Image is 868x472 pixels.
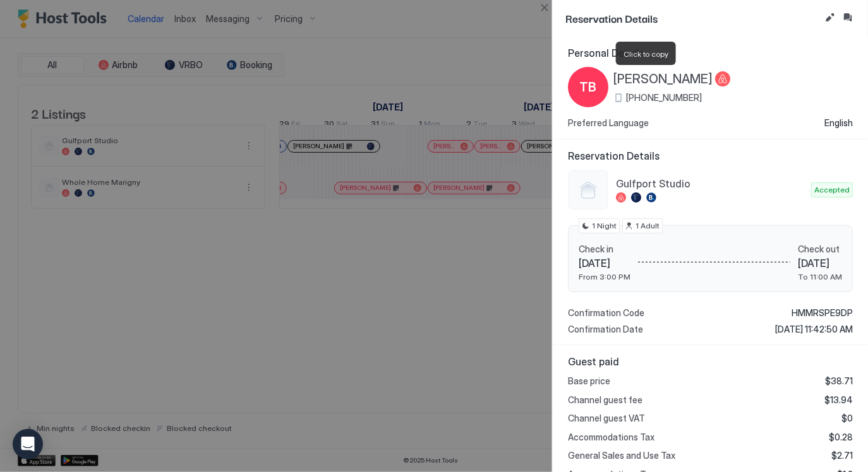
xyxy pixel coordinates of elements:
[792,307,853,319] span: HMMRSPE9DP
[798,257,842,269] span: [DATE]
[568,375,610,387] span: Base price
[824,117,853,129] span: English
[568,450,675,461] span: General Sales and Use Tax
[616,177,806,190] span: Gulfport Studio
[841,413,853,424] span: $0
[579,244,630,255] span: Check in
[798,244,842,255] span: Check out
[823,10,838,25] button: Edit reservation
[580,78,597,97] span: TB
[626,92,702,103] span: [PHONE_NUMBER]
[568,117,649,129] span: Preferred Language
[840,10,855,25] button: Inbox
[624,49,668,59] span: Click to copy
[636,220,660,232] span: 1 Adult
[568,394,642,406] span: Channel guest fee
[568,324,643,335] span: Confirmation Date
[775,324,853,335] span: [DATE] 11:42:50 AM
[829,432,853,443] span: $0.28
[568,413,645,424] span: Channel guest VAT
[565,10,820,26] span: Reservation Details
[568,355,853,368] span: Guest paid
[568,432,654,443] span: Accommodations Tax
[13,429,43,459] div: Open Intercom Messenger
[579,257,630,269] span: [DATE]
[824,394,853,406] span: $13.94
[579,272,630,281] span: From 3:00 PM
[798,272,842,281] span: To 11:00 AM
[592,220,617,232] span: 1 Night
[825,375,853,387] span: $38.71
[831,450,853,461] span: $2.71
[568,150,853,162] span: Reservation Details
[814,184,850,196] span: Accepted
[613,71,713,87] span: [PERSON_NAME]
[568,307,644,319] span: Confirmation Code
[568,47,853,59] span: Personal Details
